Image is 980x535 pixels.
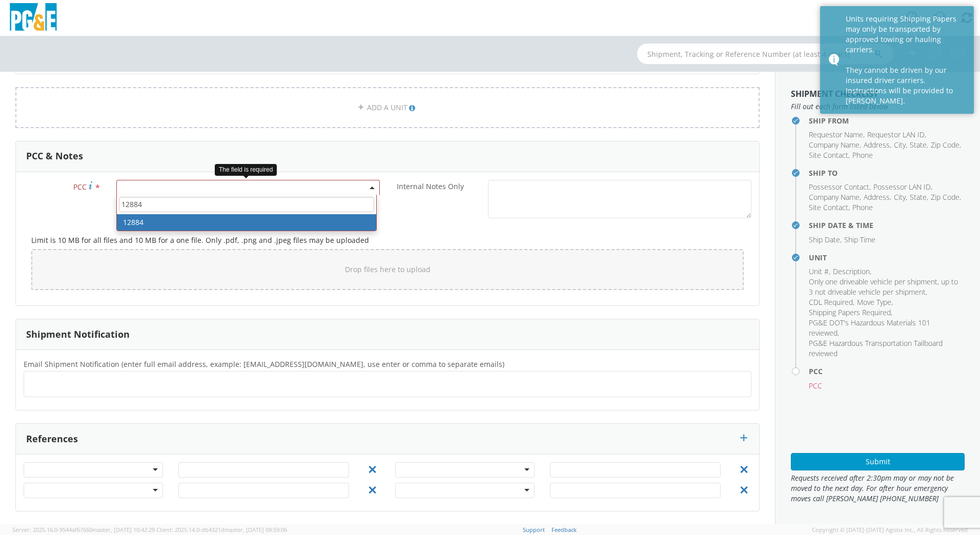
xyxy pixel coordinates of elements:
span: Phone [852,202,873,212]
span: master, [DATE] 10:42:29 [92,526,155,533]
span: Drop files here to upload [345,264,431,274]
li: , [809,297,854,307]
li: , [910,192,928,202]
span: Requestor LAN ID [867,130,925,139]
h3: References [26,434,78,444]
li: , [864,140,891,150]
li: , [931,192,961,202]
div: The field is required [215,164,277,176]
span: Fill out each form listed below [791,101,965,112]
h4: PCC [809,367,965,375]
li: , [931,140,961,150]
span: Unit # [809,266,829,276]
li: , [809,192,861,202]
span: Address [864,140,890,150]
a: Support [523,526,545,533]
h3: Shipment Notification [26,330,130,340]
h3: PCC & Notes [26,151,83,161]
button: Submit [791,453,965,470]
li: , [857,297,893,307]
h4: Unit [809,254,965,261]
span: CDL Required [809,297,853,307]
li: , [809,182,871,192]
li: , [894,192,907,202]
div: Units requiring Shipping Papers may only be transported by approved towing or hauling carriers. T... [846,14,966,106]
span: Requests received after 2:30pm may or may not be moved to the next day. For after hour emergency ... [791,473,965,504]
a: ADD A UNIT [15,87,760,128]
h4: Ship To [809,169,965,177]
span: PG&E DOT's Hazardous Materials 101 reviewed [809,318,930,338]
li: , [894,140,907,150]
span: master, [DATE] 09:59:06 [224,526,287,533]
span: Server: 2025.16.0-9544af67660 [12,526,155,533]
span: Possessor Contact [809,182,869,192]
span: Only one driveable vehicle per shipment, up to 3 not driveable vehicle per shipment [809,277,958,297]
li: , [809,150,850,160]
li: , [867,130,926,140]
li: , [873,182,932,192]
li: , [809,266,830,277]
span: Address [864,192,890,202]
li: , [809,140,861,150]
h4: Ship Date & Time [809,221,965,229]
span: City [894,192,906,202]
li: , [809,130,865,140]
img: pge-logo-06675f144f4cfa6a6814.png [8,3,59,33]
li: , [809,307,892,318]
span: Description [833,266,870,276]
span: PCC [73,182,87,192]
a: Feedback [552,526,577,533]
span: Site Contact [809,202,848,212]
span: Zip Code [931,140,959,150]
span: Ship Time [844,235,875,244]
span: Ship Date [809,235,840,244]
li: , [864,192,891,202]
span: Phone [852,150,873,160]
strong: Shipment Checklist [791,88,878,99]
span: Client: 2025.14.0-db4321d [156,526,287,533]
li: , [809,235,842,245]
span: PG&E Hazardous Transportation Tailboard reviewed [809,338,943,358]
span: State [910,192,927,202]
span: Shipping Papers Required [809,307,891,317]
span: Email Shipment Notification (enter full email address, example: jdoe01@agistix.com, use enter or ... [24,359,504,369]
h4: Ship From [809,117,965,125]
span: Company Name [809,140,860,150]
span: Possessor LAN ID [873,182,931,192]
li: , [809,202,850,213]
span: Site Contact [809,150,848,160]
li: , [833,266,871,277]
li: , [809,318,962,338]
li: 12884 [117,214,376,231]
li: , [910,140,928,150]
span: State [910,140,927,150]
input: Shipment, Tracking or Reference Number (at least 4 chars) [637,44,893,64]
h5: Limit is 10 MB for all files and 10 MB for a one file. Only .pdf, .png and .jpeg files may be upl... [31,236,744,244]
span: Copyright © [DATE]-[DATE] Agistix Inc., All Rights Reserved [812,526,968,534]
span: City [894,140,906,150]
li: , [809,277,962,297]
span: Internal Notes Only [397,181,464,191]
span: Zip Code [931,192,959,202]
span: PCC [809,381,822,390]
span: Requestor Name [809,130,863,139]
span: Company Name [809,192,860,202]
span: Move Type [857,297,891,307]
